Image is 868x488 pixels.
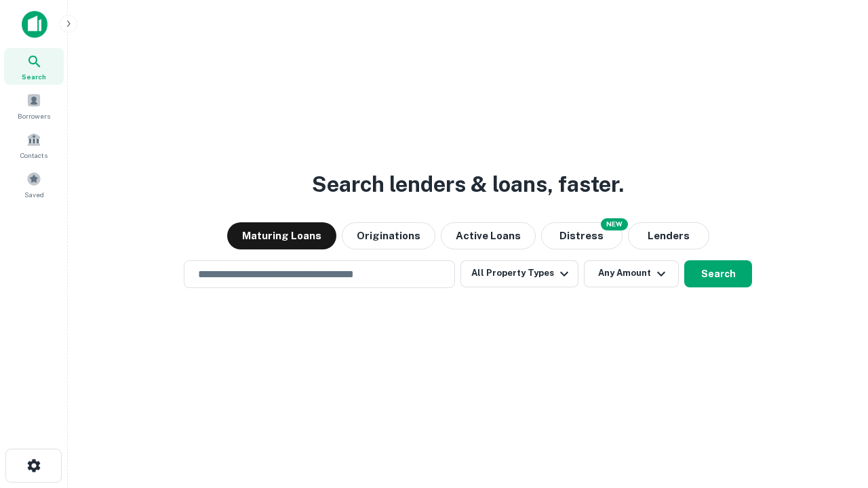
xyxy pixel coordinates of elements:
a: Contacts [4,127,64,163]
span: Contacts [20,150,47,161]
button: All Property Types [460,260,578,287]
span: Search [22,71,46,82]
iframe: Chat Widget [800,380,868,445]
button: Any Amount [584,260,679,287]
button: Originations [342,222,435,249]
button: Active Loans [441,222,536,249]
span: Saved [24,189,44,200]
button: Lenders [628,222,709,249]
a: Saved [4,166,64,203]
button: Maturing Loans [227,222,336,249]
div: NEW [601,218,628,230]
span: Borrowers [18,110,50,121]
button: Search [684,260,752,287]
button: Search distressed loans with lien and other non-mortgage details. [541,222,623,249]
h3: Search lenders & loans, faster. [312,168,624,201]
a: Borrowers [4,87,64,124]
img: capitalize-icon.png [22,11,47,38]
a: Search [4,48,64,85]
